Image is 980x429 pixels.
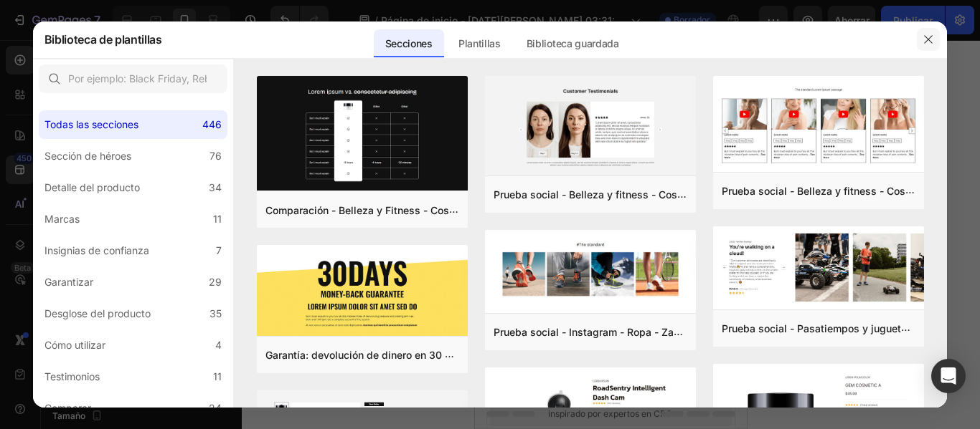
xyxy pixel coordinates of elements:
font: 7 [216,244,222,256]
font: Añadir sección [18,319,88,331]
font: Insignias de confianza [44,244,149,256]
p: La Revolución Docente: Dominá la IA en tu aula desde hoy 🚀 [1,54,270,206]
img: sp8.png [713,76,924,175]
font: Prueba social - Belleza y fitness - Cosmética - Estilo 16 [494,188,760,201]
font: 11 [213,370,222,382]
font: Comparación - Belleza y Fitness - Cosmética - Ingredientes - Estilo 19 [265,203,602,216]
font: Plantillas [458,37,501,49]
div: Drop element here [107,235,183,246]
font: Sección de héroes [44,150,131,162]
font: Garantía: devolución de dinero en 30 días [265,347,466,361]
font: Biblioteca de plantillas [44,32,162,47]
font: Todas las secciones [44,118,138,130]
font: Biblioteca guardada [527,37,619,49]
font: Testimonios [44,370,100,382]
font: Comparar [44,402,91,414]
font: Prueba social - Instagram - Ropa - Zapatos - Estilo 30 [494,325,753,339]
font: 4 [215,339,222,351]
font: 24 [209,402,222,414]
div: Row [18,199,42,212]
font: Desglose del producto [44,307,151,319]
font: Detalle del producto [44,181,140,193]
font: Prueba social - Pasatiempos y juguetes - Estilo 13 [722,321,963,334]
font: 35 [209,307,222,319]
span: Mobile ( 379 px) [73,7,135,21]
div: Abrir Intercom Messenger [931,359,966,393]
font: Garantizar [44,276,93,288]
font: Cómo utilizar [44,339,105,351]
img: g30.png [257,245,468,338]
font: [PERSON_NAME] [95,351,177,363]
img: sp16.png [485,76,696,178]
font: 76 [209,150,222,162]
font: 11 [213,213,222,225]
font: Marcas [44,213,80,225]
img: sp30.png [485,230,696,308]
input: Por ejemplo: Black Friday, Rebajas, etc. [39,64,227,93]
img: c19.png [257,76,468,194]
font: 29 [209,276,222,288]
img: sp13.png [713,226,924,309]
font: 34 [209,181,222,193]
font: Secciones [385,37,433,49]
font: 446 [202,118,222,130]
